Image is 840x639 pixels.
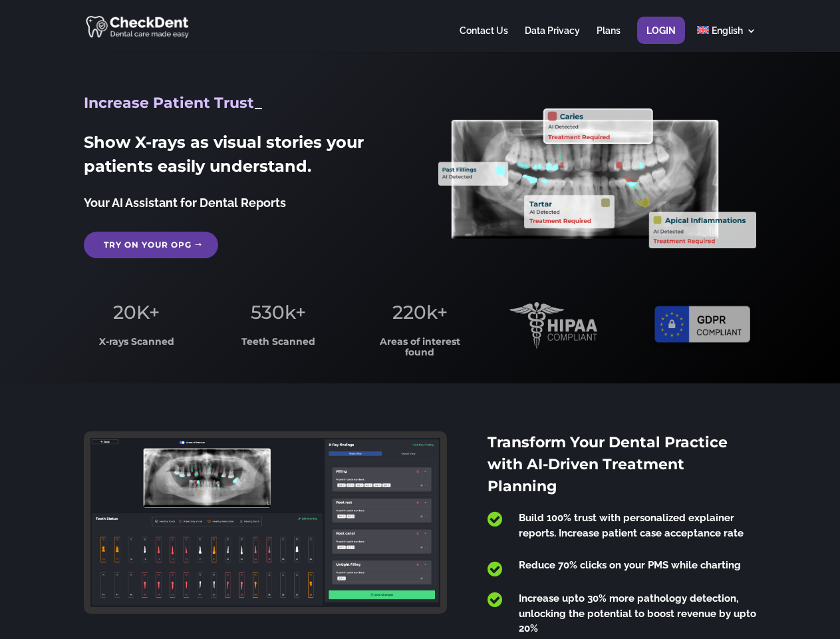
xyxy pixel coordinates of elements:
span: 20K+ [113,301,160,323]
a: Try on your OPG [84,232,218,258]
span: Build 100% trust with personalized explainer reports. Increase patient case acceptance rate [519,512,744,539]
img: CheckDent AI [86,13,190,39]
span: English [712,25,743,36]
img: X_Ray_annotated [438,108,756,248]
span: 530k+ [251,301,306,323]
span: _ [255,94,262,112]
h3: Areas of interest found [368,337,473,364]
a: Contact Us [460,26,508,52]
h2: Show X-rays as visual stories your patients easily understand. [84,130,401,185]
a: Plans [597,26,621,52]
span: Reduce 70% clicks on your PMS while charting [519,559,741,571]
span:  [488,511,502,528]
span: Transform Your Dental Practice with AI-Driven Treatment Planning [488,433,728,495]
a: Data Privacy [525,26,580,52]
span: Increase upto 30% more pathology detection, unlocking the potential to boost revenue by upto 20% [519,592,756,634]
span: Increase Patient Trust [84,94,255,112]
span:  [488,560,502,578]
a: English [697,26,756,52]
span: Your AI Assistant for Dental Reports [84,196,286,210]
span: 220k+ [392,301,448,323]
a: Login [646,26,676,52]
span:  [488,591,502,608]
